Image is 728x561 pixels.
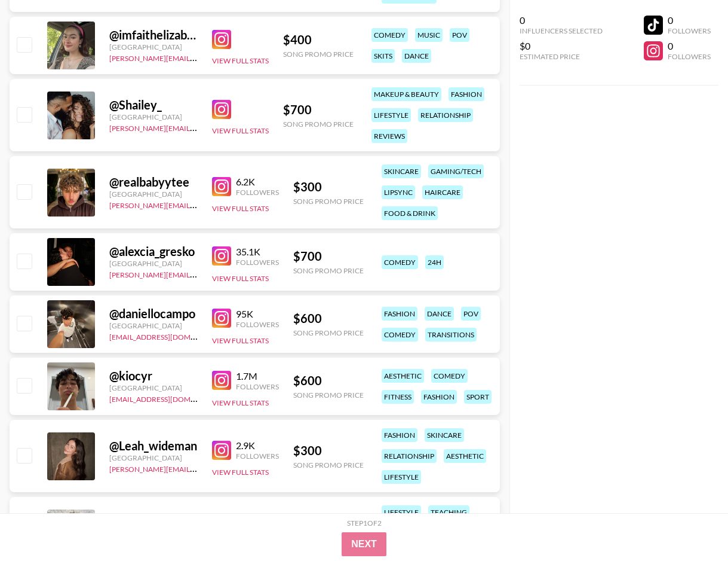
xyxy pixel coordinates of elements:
a: [PERSON_NAME][EMAIL_ADDRESS][DOMAIN_NAME] [109,462,286,474]
div: Followers [668,52,711,61]
div: 0 [668,40,711,52]
div: makeup & beauty [371,87,441,101]
button: Next [342,532,386,556]
div: Song Promo Price [293,328,364,337]
div: $ 700 [293,249,364,264]
div: @ alexcia_gresko [109,244,198,259]
div: $ 700 [283,102,354,117]
div: 24h [425,255,444,269]
div: skincare [382,164,421,178]
div: @ kiocyr [109,368,198,383]
div: Song Promo Price [283,50,354,59]
a: [PERSON_NAME][EMAIL_ADDRESS][DOMAIN_NAME] [109,121,286,133]
div: Followers [236,258,279,267]
div: comedy [431,369,468,383]
div: $ 400 [283,32,354,47]
img: Instagram [212,177,231,196]
a: [PERSON_NAME][EMAIL_ADDRESS][DOMAIN_NAME] [109,51,286,63]
div: Followers [236,382,279,391]
div: Influencers Selected [520,26,603,35]
div: [GEOGRAPHIC_DATA] [109,42,198,51]
div: aesthetic [444,449,486,463]
div: lifestyle [382,470,421,484]
button: View Full Stats [212,468,269,477]
img: Instagram [212,100,231,119]
div: $ 300 [293,443,364,458]
div: Step 1 of 2 [347,519,382,528]
div: reviews [371,129,407,143]
iframe: Drift Widget Chat Controller [668,501,714,547]
button: View Full Stats [212,398,269,407]
div: 95K [236,308,279,320]
a: [EMAIL_ADDRESS][DOMAIN_NAME] [109,330,229,342]
a: [PERSON_NAME][EMAIL_ADDRESS][DOMAIN_NAME] [109,199,286,210]
div: dance [402,49,431,63]
div: pov [450,28,469,42]
div: @ imfaithelizabeth [109,28,198,42]
div: pov [461,307,481,321]
div: music [415,28,443,42]
div: skincare [425,428,464,442]
div: fitness [382,390,414,404]
div: aesthetic [382,369,424,383]
div: 2.9K [236,440,279,452]
img: Instagram [212,441,231,460]
div: 0 [668,14,711,26]
div: fashion [449,87,484,101]
div: lifestyle [371,108,411,122]
div: @ Shailey_ [109,97,198,112]
button: View Full Stats [212,56,269,65]
div: $ 300 [293,179,364,194]
div: Song Promo Price [293,197,364,206]
div: Followers [236,320,279,329]
button: View Full Stats [212,336,269,345]
div: fashion [382,428,417,442]
div: [GEOGRAPHIC_DATA] [109,453,198,462]
div: skits [371,49,395,63]
div: sport [464,390,492,404]
div: Followers [236,452,279,461]
div: lipsync [382,185,415,199]
div: 6.2K [236,176,279,188]
div: comedy [371,28,408,42]
div: 1.7M [236,370,279,382]
img: Instagram [212,246,231,266]
div: [GEOGRAPHIC_DATA] [109,383,198,392]
div: food & drink [382,206,438,220]
div: Estimated Price [520,52,603,61]
button: View Full Stats [212,204,269,213]
a: [PERSON_NAME][EMAIL_ADDRESS][DOMAIN_NAME] [109,268,286,279]
div: Followers [236,188,279,197]
div: [GEOGRAPHIC_DATA] [109,259,198,268]
div: gaming/tech [428,164,484,178]
div: @ realbabyytee [109,175,198,190]
div: [GEOGRAPHIC_DATA] [109,321,198,330]
img: Instagram [212,30,231,49]
div: fashion [382,307,417,321]
img: Instagram [212,371,231,390]
div: 0 [520,14,603,26]
div: lifestyle [382,505,421,519]
div: relationship [382,449,437,463]
div: teaching [428,505,469,519]
div: transitions [425,328,477,342]
div: [GEOGRAPHIC_DATA] [109,112,198,121]
div: Song Promo Price [293,461,364,469]
div: 35.1K [236,246,279,258]
div: dance [425,307,454,321]
div: Song Promo Price [293,391,364,400]
div: @ Leah_wideman [109,438,198,453]
div: $0 [520,40,603,52]
div: @ daniellocampo [109,306,198,321]
img: Instagram [212,309,231,328]
div: Song Promo Price [293,266,364,275]
div: Followers [668,26,711,35]
div: comedy [382,328,418,342]
button: View Full Stats [212,274,269,283]
div: $ 600 [293,311,364,326]
div: [GEOGRAPHIC_DATA] [109,190,198,199]
div: Song Promo Price [283,120,354,129]
div: $ 600 [293,373,364,388]
button: View Full Stats [212,126,269,135]
div: haircare [422,185,463,199]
